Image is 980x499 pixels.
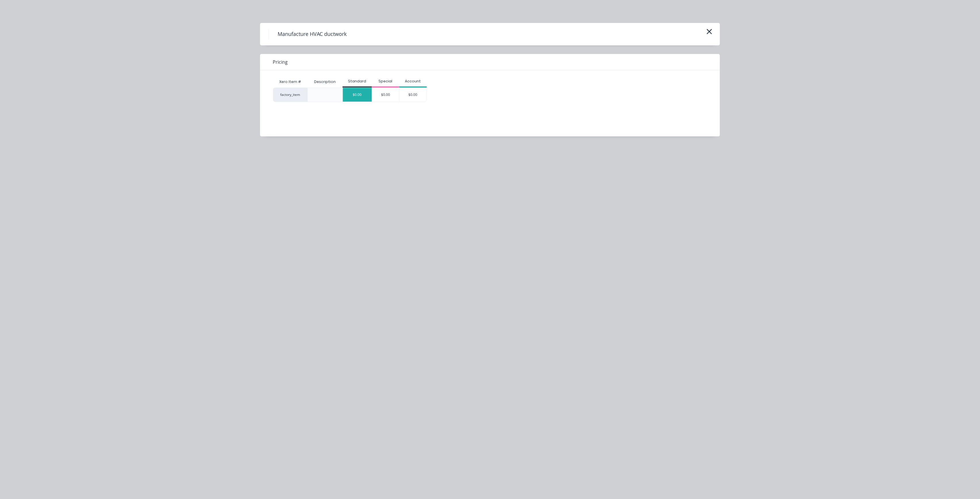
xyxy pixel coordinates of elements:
[343,88,372,102] div: $0.00
[343,79,372,84] div: Standard
[399,88,426,102] div: $0.00
[273,88,308,102] div: factory_item
[372,79,399,84] div: Special
[273,59,288,65] span: Pricing
[269,29,355,40] h4: Manufacture HVAC ductwork
[372,88,399,102] div: $0.00
[273,76,308,88] div: Xero Item #
[310,75,340,89] div: Description
[399,79,427,84] div: Account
